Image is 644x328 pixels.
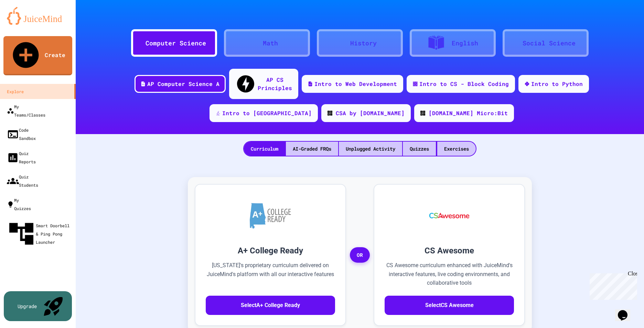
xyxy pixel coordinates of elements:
[385,296,514,315] button: SelectCS Awesome
[7,7,69,25] img: logo-orange.svg
[18,303,37,310] div: Upgrade
[7,87,24,96] div: Explore
[328,111,332,116] img: CODE_logo_RGB.png
[206,296,335,315] button: SelectA+ College Ready
[146,39,206,48] div: Computer Science
[403,142,436,156] div: Quizzes
[7,126,36,142] div: Code Sandbox
[615,300,637,321] iframe: chat widget
[452,39,478,48] div: English
[336,109,405,117] div: CSA by [DOMAIN_NAME]
[7,196,31,212] div: My Quizzes
[7,149,36,166] div: Quiz Reports
[339,142,402,156] div: Unplugged Activity
[587,271,637,300] iframe: chat widget
[7,219,73,248] div: Smart Doorbell & Ping Pong Launcher
[531,80,583,88] div: Intro to Python
[437,142,476,156] div: Exercises
[3,3,47,44] div: Chat with us now!Close
[286,142,338,156] div: AI-Graded FRQs
[147,80,219,88] div: AP Computer Science A
[206,244,335,257] h3: A+ College Ready
[3,36,72,75] a: Create
[206,261,335,287] p: [US_STATE]'s proprietary curriculum delivered on JuiceMind's platform with all our interactive fe...
[7,102,45,119] div: My Teams/Classes
[429,109,508,117] div: [DOMAIN_NAME] Micro:Bit
[222,109,312,117] div: Intro to [GEOGRAPHIC_DATA]
[350,247,370,263] span: OR
[385,261,514,287] p: CS Awesome curriculum enhanced with JuiceMind's interactive features, live coding environments, a...
[385,244,514,257] h3: CS Awesome
[314,80,397,88] div: Intro to Web Development
[420,111,425,116] img: CODE_logo_RGB.png
[263,39,278,48] div: Math
[250,203,291,229] img: A+ College Ready
[258,76,292,92] div: AP CS Principles
[350,39,377,48] div: History
[523,39,576,48] div: Social Science
[7,173,38,189] div: Quiz Students
[422,195,476,236] img: CS Awesome
[244,142,285,156] div: Curriculum
[419,80,509,88] div: Intro to CS - Block Coding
